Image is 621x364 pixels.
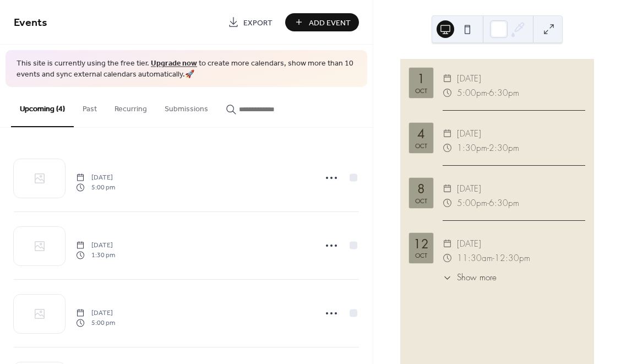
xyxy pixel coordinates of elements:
span: 5:00pm [457,196,487,210]
button: ​Show more [443,271,497,284]
div: Oct [415,88,427,94]
span: [DATE] [76,308,115,318]
span: Add Event [309,17,351,29]
div: ​ [443,86,453,100]
span: [DATE] [457,72,481,86]
button: Submissions [156,87,217,126]
span: 1:30pm [457,141,487,155]
span: [DATE] [76,240,115,250]
div: Oct [415,252,427,258]
div: 12 [413,238,429,250]
span: Export [243,17,273,29]
span: 11:30am [457,251,493,265]
span: Events [14,12,47,34]
div: ​ [443,237,453,251]
div: 8 [417,183,425,195]
span: 2:30pm [489,141,519,155]
div: ​ [443,196,453,210]
div: ​ [443,72,453,86]
button: Past [74,87,106,126]
span: 5:00 pm [76,318,115,328]
span: 5:00pm [457,86,487,100]
span: - [487,196,489,210]
a: Export [220,13,281,31]
span: Show more [457,271,497,284]
span: 5:00 pm [76,183,115,193]
span: [DATE] [76,172,115,182]
a: Upgrade now [151,56,197,71]
span: - [493,251,494,265]
span: 6:30pm [489,196,519,210]
span: 1:30 pm [76,251,115,260]
span: - [487,141,489,155]
div: ​ [443,251,453,265]
div: Oct [415,143,427,149]
div: ​ [443,182,453,196]
div: ​ [443,127,453,141]
span: [DATE] [457,237,481,251]
span: [DATE] [457,182,481,196]
span: This site is currently using the free tier. to create more calendars, show more than 10 events an... [17,58,356,80]
span: - [487,86,489,100]
div: 1 [417,73,425,85]
span: [DATE] [457,127,481,141]
div: Oct [415,198,427,204]
button: Add Event [285,13,359,31]
div: ​ [443,141,453,155]
div: ​ [443,271,453,284]
div: 4 [417,128,425,140]
span: 12:30pm [494,251,530,265]
span: 6:30pm [489,86,519,100]
button: Recurring [106,87,156,126]
button: Upcoming (4) [11,87,74,127]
